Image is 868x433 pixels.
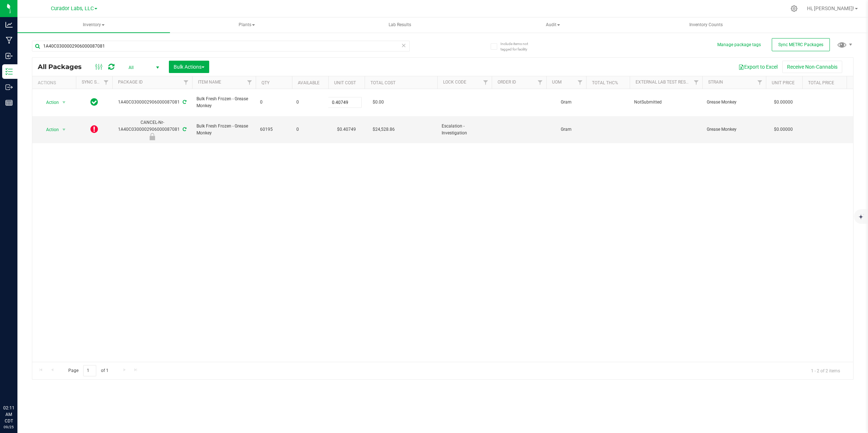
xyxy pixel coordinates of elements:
span: 60195 [260,126,288,133]
span: In Sync [90,97,98,107]
span: Grease Monkey [707,99,762,106]
a: Item Name [198,80,221,85]
span: 0 [296,126,324,133]
a: Filter [480,76,492,89]
span: Page of 1 [62,365,114,376]
span: select [60,125,69,135]
button: Bulk Actions [169,61,209,73]
span: Curador Labs, LLC [51,5,94,12]
span: 0 [296,99,324,106]
span: NotSubmitted [634,99,698,106]
span: Sync from Compliance System [182,127,186,132]
inline-svg: Reports [5,99,13,106]
span: Lab Results [379,22,421,28]
span: Inventory Counts [680,22,733,28]
span: Bulk Fresh Frozen - Grease Monkey [196,96,251,109]
a: Filter [534,76,546,89]
button: Manage package tags [717,42,761,48]
a: Inventory [17,17,170,33]
a: Filter [244,76,256,89]
span: Gram [551,99,582,106]
span: Sync METRC Packages [778,42,823,47]
span: Audit [477,18,629,32]
inline-svg: Manufacturing [5,37,13,44]
p: 09/25 [3,424,14,430]
span: $24,528.86 [369,124,398,135]
a: Unit Price [772,80,795,85]
button: Sync METRC Packages [772,38,830,51]
span: Action [40,97,59,108]
input: Search Package ID, Item Name, SKU, Lot or Part Number... [32,41,410,52]
inline-svg: Inventory [5,68,13,75]
td: $0.40749 [328,116,365,143]
span: $0.00 [369,97,388,108]
span: Escalation - Investigation [442,123,487,137]
span: Plants [171,18,323,32]
a: Filter [754,76,766,89]
span: $0.00000 [770,124,796,135]
span: All Packages [38,63,89,71]
button: Receive Non-Cannabis [782,61,842,73]
a: External Lab Test Result [636,80,693,85]
span: Hi, [PERSON_NAME]! [807,5,854,11]
iframe: Resource center unread badge [21,374,30,383]
a: Filter [574,76,586,89]
span: Clear [401,41,406,50]
div: CANCEL-Nr-1A40C0300002906000087081 [111,119,193,140]
span: Grease Monkey [707,126,762,133]
a: Total Cost [370,80,396,85]
a: Inventory Counts [630,17,782,33]
span: OUT OF SYNC! [90,124,98,134]
a: Strain [708,80,723,85]
inline-svg: Outbound [5,84,13,91]
a: Package ID [118,80,143,85]
span: Sync from Compliance System [182,100,186,105]
span: Action [40,125,59,135]
inline-svg: Analytics [5,21,13,28]
a: Total THC% [592,80,618,85]
inline-svg: Inbound [5,52,13,60]
span: select [60,97,69,108]
p: 02:11 AM CDT [3,405,14,424]
div: Actions [38,80,73,85]
a: Total Price [808,80,834,85]
a: Filter [180,76,192,89]
button: Export to Excel [734,61,782,73]
div: Escalation - Investigation [111,133,193,140]
div: Manage settings [790,5,799,12]
a: Audit [477,17,629,33]
input: 0.40749 [328,97,361,108]
a: Filter [690,76,702,89]
a: Filter [100,76,112,89]
a: Available [298,80,320,85]
a: Lab Results [324,17,476,33]
a: Sync Status [82,80,110,85]
span: Gram [551,126,582,133]
span: 1 - 2 of 2 items [805,365,846,376]
a: Unit Cost [334,80,356,85]
a: UOM [552,80,561,85]
span: $0.00000 [770,97,796,108]
a: Qty [261,80,269,85]
span: Bulk Actions [174,64,204,70]
span: 0 [260,99,288,106]
a: Order Id [498,80,516,85]
a: Plants [171,17,323,33]
span: Bulk Fresh Frozen - Grease Monkey [196,123,251,137]
div: 1A40C0300002906000087081 [111,99,193,106]
a: Lock Code [443,80,466,85]
span: Include items not tagged for facility [500,41,537,52]
iframe: Resource center [7,375,29,397]
input: 1 [83,365,96,376]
